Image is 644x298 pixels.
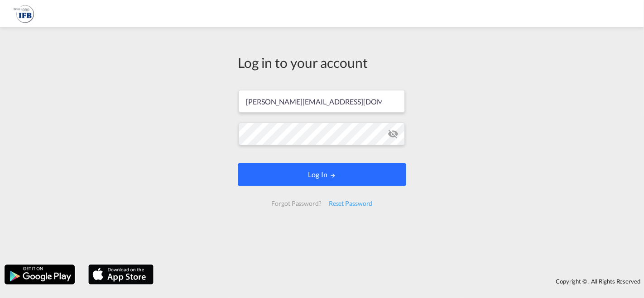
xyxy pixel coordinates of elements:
[239,90,405,113] input: Enter email/phone number
[238,53,406,72] div: Log in to your account
[14,4,34,24] img: 2b726980256c11eeaa87296e05903fd5.png
[158,274,644,289] div: Copyright © . All Rights Reserved
[238,163,406,186] button: LOGIN
[4,264,76,285] img: google.png
[87,264,154,285] img: apple.png
[268,195,325,212] div: Forgot Password?
[388,128,399,139] md-icon: icon-eye-off
[325,195,376,212] div: Reset Password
